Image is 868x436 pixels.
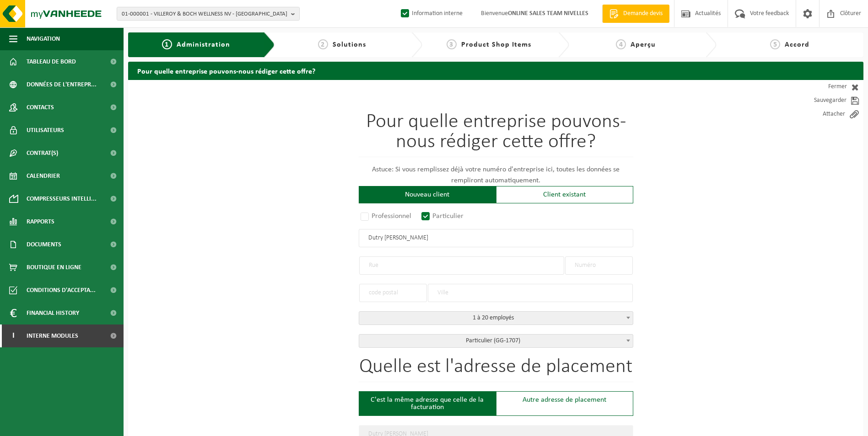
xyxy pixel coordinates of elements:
[447,39,457,49] span: 3
[177,41,230,48] span: Administration
[621,9,665,18] span: Demande devis
[280,39,404,50] a: 2Solutions
[27,187,97,210] span: Compresseurs intelli...
[135,39,257,50] a: 1Administration
[359,229,633,247] input: Nom
[27,27,60,50] span: Navigation
[781,94,863,107] a: Sauvegarder
[631,41,656,48] span: Aperçu
[508,10,588,17] strong: ONLINE SALES TEAM NIVELLES
[318,39,328,49] span: 2
[27,302,79,324] span: Financial History
[333,41,366,48] span: Solutions
[602,5,669,23] a: Demande devis
[117,7,300,21] button: 01-000001 - VILLEROY & BOCH WELLNESS NV - [GEOGRAPHIC_DATA]
[359,357,633,382] h1: Quelle est l'adresse de placement
[27,73,97,96] span: Données de l'entrepr...
[27,233,61,256] span: Documents
[359,210,414,223] label: Professionnel
[359,334,633,348] span: Particulier (GG-1707)
[27,50,76,73] span: Tableau de bord
[27,165,60,187] span: Calendrier
[359,284,427,302] input: code postal
[574,39,698,50] a: 4Aperçu
[359,112,633,157] h1: Pour quelle entreprise pouvons-nous rédiger cette offre?
[781,80,863,94] a: Fermer
[27,279,96,302] span: Conditions d'accepta...
[9,324,17,347] span: I
[359,335,633,347] span: Particulier (GG-1707)
[27,96,54,119] span: Contacts
[785,41,809,48] span: Accord
[420,210,466,223] label: Particulier
[496,391,633,416] div: Autre adresse de placement
[781,107,863,121] a: Attacher
[428,284,633,302] input: Ville
[359,164,633,186] p: Astuce: Si vous remplissez déjà votre numéro d'entreprise ici, toutes les données se rempliront a...
[565,256,633,275] input: Numéro
[359,311,633,325] span: 1 à 20 employés
[162,39,172,49] span: 1
[27,119,64,142] span: Utilisateurs
[496,186,633,203] div: Client existant
[27,210,54,233] span: Rapports
[27,324,78,347] span: Interne modules
[27,256,81,279] span: Boutique en ligne
[122,7,287,21] span: 01-000001 - VILLEROY & BOCH WELLNESS NV - [GEOGRAPHIC_DATA]
[399,7,463,21] label: Information interne
[359,186,496,203] div: Nouveau client
[461,41,531,48] span: Product Shop Items
[721,39,859,50] a: 5Accord
[427,39,551,50] a: 3Product Shop Items
[359,312,633,324] span: 1 à 20 employés
[359,391,496,416] div: C'est la même adresse que celle de la facturation
[27,142,58,165] span: Contrat(s)
[128,62,863,80] h2: Pour quelle entreprise pouvons-nous rédiger cette offre?
[359,256,564,275] input: Rue
[616,39,626,49] span: 4
[770,39,780,49] span: 5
